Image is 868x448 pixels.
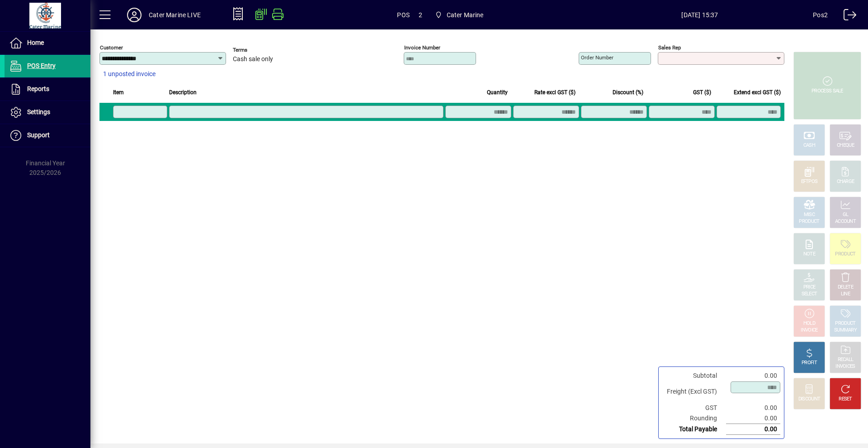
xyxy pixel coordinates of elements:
span: Reports [27,85,49,92]
div: CASH [803,142,815,149]
span: Cater Marine [447,8,484,22]
td: Subtotal [662,371,726,381]
span: Description [169,87,197,97]
div: GL [843,212,849,218]
span: Cash sale only [233,56,273,63]
div: LINE [841,291,850,298]
td: Rounding [662,413,726,424]
td: Total Payable [662,424,726,435]
a: Settings [5,101,90,124]
div: PRODUCT [835,251,855,258]
div: EFTPOS [801,178,818,185]
span: Extend excl GST ($) [734,87,781,97]
div: NOTE [803,251,815,258]
span: 1 unposted invoice [103,69,156,79]
div: RESET [839,396,852,403]
div: RECALL [838,356,854,363]
div: ACCOUNT [835,218,856,225]
span: Cater Marine [431,7,487,23]
span: Terms [233,47,287,53]
div: DELETE [838,284,853,291]
span: Item [113,87,124,97]
div: MISC [804,212,815,218]
mat-label: Customer [100,44,123,51]
span: Discount (%) [613,87,643,97]
span: Home [27,39,44,46]
div: PROFIT [802,360,817,366]
td: 0.00 [726,424,780,435]
a: Home [5,32,90,54]
div: SELECT [802,291,817,298]
span: Support [27,131,50,139]
span: Rate excl GST ($) [534,87,576,97]
button: Profile [120,7,149,23]
div: PRODUCT [835,320,855,327]
a: Logout [837,2,857,31]
mat-label: Order number [581,54,613,61]
span: 2 [419,8,422,22]
div: PROCESS SALE [811,88,843,95]
div: Cater Marine LIVE [149,8,201,22]
span: POS [397,8,410,22]
span: Quantity [487,87,508,97]
div: CHEQUE [837,142,854,149]
div: Pos2 [813,8,828,22]
td: Freight (Excl GST) [662,381,726,403]
td: 0.00 [726,371,780,381]
td: 0.00 [726,413,780,424]
mat-label: Invoice number [404,44,440,51]
div: CHARGE [837,178,854,185]
span: GST ($) [693,87,711,97]
td: GST [662,403,726,413]
button: 1 unposted invoice [99,66,159,82]
a: Support [5,124,90,147]
mat-label: Sales rep [658,44,681,51]
div: INVOICES [835,363,855,370]
span: Settings [27,108,50,116]
div: INVOICE [801,327,817,334]
a: Reports [5,78,90,101]
span: [DATE] 15:37 [587,8,813,22]
div: PRODUCT [799,218,819,225]
div: HOLD [803,320,815,327]
span: POS Entry [27,62,56,69]
div: SUMMARY [834,327,857,334]
div: PRICE [803,284,816,291]
div: DISCOUNT [798,396,820,403]
td: 0.00 [726,403,780,413]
